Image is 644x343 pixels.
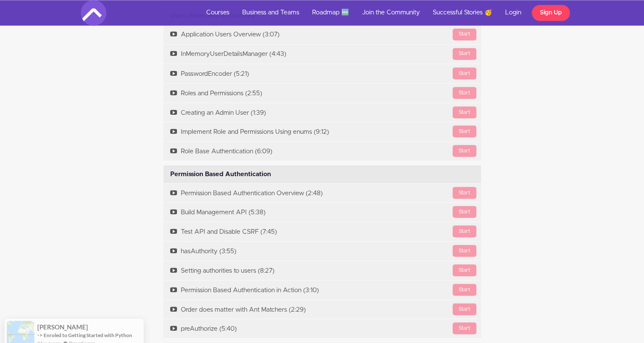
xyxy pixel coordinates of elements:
div: Start [453,225,476,237]
a: ProveSource [69,328,95,335]
div: Start [453,125,476,137]
a: StartInMemoryUserDetailsManager (4:43) [163,44,481,64]
img: provesource social proof notification image [7,309,34,336]
a: StartpreAuthorize (5:40) [163,319,481,338]
a: Sign Up [532,5,570,21]
div: Start [453,284,476,296]
a: StartPasswordEncoder (5:21) [163,64,481,83]
a: StartImplement Role and Permissions Using enums (9:12) [163,122,481,141]
a: StartSetting authorities to users (8:27) [163,261,481,280]
div: Start [453,245,476,257]
a: StartPermission Based Authentication in Action (3:10) [163,280,481,299]
div: Start [453,106,476,118]
a: StartRole Base Authentication (6:09) [163,141,481,160]
div: Start [453,28,476,40]
div: Start [453,48,476,60]
div: Start [453,303,476,315]
div: Start [453,264,476,276]
div: Start [453,187,476,199]
a: StartBuild Management API (5:38) [163,202,481,221]
a: StarthasAuthority (3:55) [163,241,481,260]
div: Start [453,67,476,79]
span: [PERSON_NAME] [37,312,88,319]
a: StartOrder does matter with Ant Matchers (2:29) [163,300,481,319]
a: Enroled to Getting Started with Python [44,320,132,327]
a: StartTest API and Disable CSRF (7:45) [163,222,481,241]
a: StartApplication Users Overview (3:07) [163,25,481,44]
a: StartCreating an Admin User (1:39) [163,103,481,122]
div: Start [453,322,476,334]
a: StartRoles and Permissions (2:55) [163,83,481,102]
a: StartPermission Based Authentication Overview (2:48) [163,183,481,202]
div: Permission Based Authentication [163,165,481,183]
div: Start [453,145,476,157]
div: Start [453,206,476,218]
div: Start [453,87,476,99]
span: 2 hours ago [37,328,61,335]
span: -> [37,320,43,326]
